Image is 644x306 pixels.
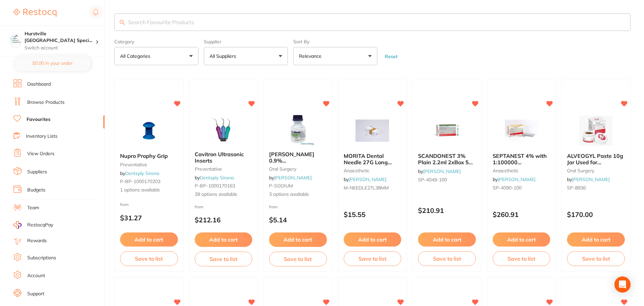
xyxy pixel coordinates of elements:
button: Save to list [493,251,551,266]
a: Restocq Logo [13,5,56,20]
span: Nupro Prophy Grip [120,152,168,159]
a: Browse Products [27,99,65,106]
button: Add to cart [567,232,625,247]
span: from [269,204,278,209]
button: Add to cart [344,232,402,247]
img: MORITA Dental Needle 27G Long 38mm Box of 100 [350,114,394,147]
p: Switch account [25,45,96,51]
a: [PERSON_NAME] [572,176,610,182]
p: $260.91 [493,211,551,218]
a: Suppliers [27,169,47,175]
img: ALVEOGYL Paste 10g Jar Used for Dry Socket Treatment [574,114,618,147]
a: [PERSON_NAME] [349,176,386,182]
img: Restocq Logo [13,9,56,17]
img: SCANDONEST 3% Plain 2.2ml 2xBox 50 Light Green label [425,114,469,147]
button: Add to cart [120,232,178,247]
p: $212.16 [195,216,253,224]
p: $170.00 [567,211,625,218]
span: SP-4090-100 [493,185,522,191]
img: Nupro Prophy Grip [127,114,171,147]
a: [PERSON_NAME] [498,176,535,182]
a: Account [27,272,45,279]
label: Supplier [204,39,288,44]
b: SEPTANEST 4% with 1:100000 adrenalin 2.2ml 2xBox 50 GOLD [493,153,551,165]
span: from [195,204,203,209]
a: Dashboard [27,81,51,88]
span: SEPTANEST 4% with 1:100000 [MEDICAL_DATA] 2.2ml 2xBox 50 GOLD [493,152,549,178]
span: ALVEOGYL Paste 10g Jar Used for [MEDICAL_DATA] Treatment [567,152,623,178]
a: Support [27,291,44,297]
span: P-BP-1000170203 [120,178,160,184]
b: MORITA Dental Needle 27G Long 38mm Box of 100 [344,153,402,165]
span: by [120,170,159,176]
a: Dentsply Sirona [125,170,159,176]
a: [PERSON_NAME] [274,175,312,181]
span: SP-4049-100 [418,177,447,183]
b: ALVEOGYL Paste 10g Jar Used for Dry Socket Treatment [567,153,625,165]
small: oral surgery [269,166,327,172]
button: Save to list [269,252,327,266]
p: $15.55 [344,211,402,218]
span: P-BP-1000170163 [195,183,235,189]
a: Inventory Lists [26,133,58,140]
span: from [120,202,129,207]
p: $31.27 [120,214,178,222]
small: anaesthetic [344,168,402,173]
a: Favourites [27,116,50,123]
button: All Categories [114,47,198,65]
span: by [567,176,610,182]
small: preventative [120,162,178,167]
a: View Orders [27,150,54,157]
label: Category [114,39,198,44]
p: $210.91 [418,207,476,214]
a: Budgets [27,187,45,193]
a: Rewards [27,237,47,244]
a: Subscriptions [27,255,56,261]
span: [PERSON_NAME] 0.9% [MEDICAL_DATA] Saline Bottles [269,151,315,176]
button: Save to list [418,251,476,266]
img: Hurstville Sydney Specialist Periodontics [10,34,21,45]
span: by [418,168,461,174]
button: Save to list [567,251,625,266]
span: M-NEEDLE27L38MM [344,185,389,191]
p: All Categories [120,53,153,59]
img: RestocqPay [13,221,22,229]
img: Baxter 0.9% Sodium Chloride Saline Bottles [276,112,320,146]
button: All Suppliers [204,47,288,65]
span: 1 options available [120,187,178,193]
b: Nupro Prophy Grip [120,153,178,159]
b: Baxter 0.9% Sodium Chloride Saline Bottles [269,151,327,164]
a: Team [27,205,39,211]
button: Reset [383,53,400,59]
small: oral surgery [567,168,625,173]
button: Save to list [120,251,178,266]
span: P-SODIUM [269,183,293,189]
span: RestocqPay [27,222,53,228]
small: anaesthetic [493,168,551,173]
a: Dentsply Sirona [200,175,234,181]
button: Save to list [195,252,253,266]
span: by [195,175,234,181]
input: Search Favourite Products [114,13,631,31]
span: by [269,175,312,181]
span: 3 options available [269,191,327,198]
img: SEPTANEST 4% with 1:100000 adrenalin 2.2ml 2xBox 50 GOLD [500,114,543,147]
label: Sort By [293,39,377,44]
small: preventative [195,166,253,172]
button: Add to cart [195,232,253,247]
b: SCANDONEST 3% Plain 2.2ml 2xBox 50 Light Green label [418,153,476,165]
p: All Suppliers [210,53,239,59]
a: [PERSON_NAME] [423,168,461,174]
a: RestocqPay [13,221,53,229]
span: MORITA Dental Needle 27G Long 38mm Box of 100 [344,152,392,172]
button: Relevance [293,47,377,65]
button: Add to cart [493,232,551,247]
span: by [493,176,535,182]
p: Relevance [299,53,324,59]
div: Open Intercom Messenger [614,276,631,293]
button: Save to list [344,251,402,266]
button: Add to cart [418,232,476,247]
span: 39 options available [195,191,253,198]
span: SCANDONEST 3% Plain 2.2ml 2xBox 50 Light Green label [418,152,473,172]
span: Cavitron Ultrasonic Inserts [195,151,244,164]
